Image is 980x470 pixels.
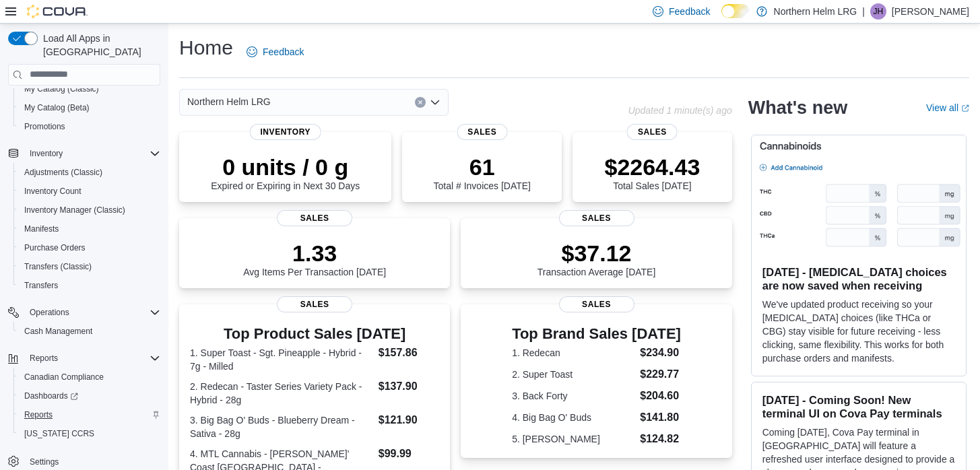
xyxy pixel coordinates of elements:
span: Operations [30,307,69,318]
span: Cash Management [19,323,160,339]
p: We've updated product receiving so your [MEDICAL_DATA] choices (like THCa or CBG) stay visible fo... [762,298,955,365]
a: Transfers [19,277,63,294]
h2: What's new [748,97,847,119]
a: Promotions [19,119,71,135]
span: Promotions [19,119,160,135]
button: Clear input [415,97,426,108]
dd: $204.60 [640,388,681,404]
span: Inventory Manager (Classic) [19,202,160,218]
span: Sales [559,210,634,226]
dt: 2. Redecan - Taster Series Variety Pack - Hybrid - 28g [190,380,373,407]
button: Inventory [24,145,68,162]
button: Cash Management [13,322,166,341]
a: View allExternal link [926,102,969,113]
button: Manifests [13,220,166,238]
dd: $121.90 [379,412,440,428]
span: Canadian Compliance [19,369,160,385]
p: 0 units / 0 g [211,154,360,180]
button: Reports [3,349,166,368]
img: Cova [27,5,88,18]
dd: $137.90 [379,378,440,395]
div: Total # Invoices [DATE] [434,154,531,191]
div: Total Sales [DATE] [604,154,700,191]
a: Dashboards [19,388,84,404]
span: Promotions [24,121,65,132]
span: Adjustments (Classic) [24,167,102,178]
a: Purchase Orders [19,240,91,256]
p: [PERSON_NAME] [892,3,969,20]
span: Inventory [249,124,321,140]
span: Inventory Count [19,183,160,199]
span: My Catalog (Beta) [19,100,160,116]
span: Reports [30,353,58,364]
span: Load All Apps in [GEOGRAPHIC_DATA] [38,32,160,59]
span: Operations [24,304,160,321]
dd: $124.82 [640,431,681,447]
a: Transfers (Classic) [19,259,97,275]
button: Inventory [3,144,166,163]
span: Washington CCRS [19,426,160,442]
span: Dashboards [19,388,160,404]
button: Open list of options [430,97,440,108]
span: Reports [19,407,160,423]
button: Inventory Manager (Classic) [13,201,166,220]
span: Manifests [19,221,160,237]
button: Transfers (Classic) [13,257,166,276]
p: $2264.43 [604,154,700,180]
span: Inventory Manager (Classic) [24,205,125,215]
a: Canadian Compliance [19,369,109,385]
svg: External link [961,104,969,112]
span: [US_STATE] CCRS [24,428,94,439]
button: My Catalog (Classic) [13,79,166,98]
span: Manifests [24,224,59,234]
a: My Catalog (Beta) [19,100,95,116]
p: Northern Helm LRG [774,3,857,20]
span: Cash Management [24,326,92,337]
div: Expired or Expiring in Next 30 Days [211,154,360,191]
span: Northern Helm LRG [187,94,271,110]
p: 1.33 [243,240,386,267]
span: Purchase Orders [24,242,86,253]
dt: 1. Super Toast - Sgt. Pineapple - Hybrid - 7g - Milled [190,346,373,373]
dd: $157.86 [379,345,440,361]
a: Reports [19,407,58,423]
span: Settings [30,457,59,467]
div: Avg Items Per Transaction [DATE] [243,240,386,277]
h3: Top Brand Sales [DATE] [512,326,681,342]
div: Transaction Average [DATE] [537,240,656,277]
p: Updated 1 minute(s) ago [628,105,732,116]
button: Reports [24,350,63,366]
span: My Catalog (Beta) [24,102,90,113]
dt: 2. Super Toast [512,368,634,381]
span: Inventory [24,145,160,162]
dt: 1. Redecan [512,346,634,360]
a: Manifests [19,221,64,237]
p: $37.12 [537,240,656,267]
dt: 3. Big Bag O' Buds - Blueberry Dream - Sativa - 28g [190,413,373,440]
dd: $99.99 [379,446,440,462]
button: Operations [3,303,166,322]
h1: Home [179,34,233,61]
a: Inventory Count [19,183,87,199]
span: Feedback [669,5,710,18]
span: Feedback [263,45,304,59]
span: JH [874,3,884,20]
span: Purchase Orders [19,240,160,256]
a: Cash Management [19,323,98,339]
button: [US_STATE] CCRS [13,424,166,443]
span: Sales [559,296,634,312]
p: 61 [434,154,531,180]
span: Inventory Count [24,186,81,197]
span: Sales [277,296,352,312]
a: Inventory Manager (Classic) [19,202,131,218]
dd: $234.90 [640,345,681,361]
span: My Catalog (Classic) [24,83,99,94]
h3: [DATE] - [MEDICAL_DATA] choices are now saved when receiving [762,265,955,292]
span: Dark Mode [721,18,722,19]
button: Reports [13,405,166,424]
a: Settings [24,454,64,470]
span: Transfers [24,280,58,291]
p: | [862,3,865,20]
button: Canadian Compliance [13,368,166,387]
a: Dashboards [13,387,166,405]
